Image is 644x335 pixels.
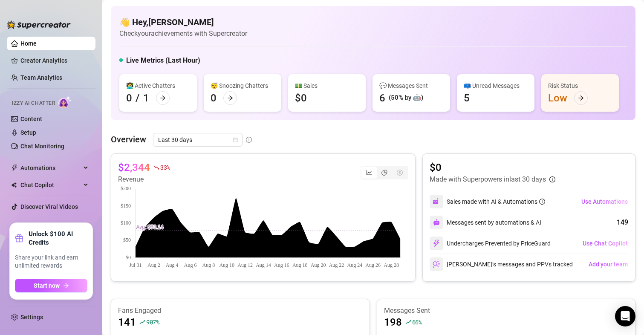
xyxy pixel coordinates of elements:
[63,283,69,289] span: arrow-right
[20,143,64,150] a: Chat Monitoring
[126,55,200,66] h5: Live Metrics (Last Hour)
[126,81,190,90] div: 👩‍💻 Active Chatters
[405,319,411,325] span: rise
[233,137,238,142] span: calendar
[111,133,146,146] article: Overview
[381,170,387,176] span: pie-chart
[160,163,170,171] span: 33 %
[29,230,87,247] strong: Unlock $100 AI Credits
[20,116,42,122] a: Content
[447,197,545,206] div: Sales made with AI & Automations
[384,306,629,315] article: Messages Sent
[379,81,443,90] div: 💬 Messages Sent
[211,81,274,90] div: 😴 Snoozing Chatters
[578,95,584,101] span: arrow-right
[582,237,628,250] button: Use Chat Copilot
[139,319,145,325] span: rise
[588,257,628,271] button: Add your team
[15,279,87,292] button: Start nowarrow-right
[143,91,149,105] div: 1
[361,166,408,179] div: segmented control
[430,257,573,271] div: [PERSON_NAME]’s messages and PPVs tracked
[15,234,23,243] span: gift
[146,318,159,326] span: 907 %
[433,240,440,247] img: svg%3e
[464,81,528,90] div: 📪 Unread Messages
[581,198,628,205] span: Use Automations
[15,254,87,270] span: Share your link and earn unlimited rewards
[589,261,628,268] span: Add your team
[366,170,372,176] span: line-chart
[160,95,166,101] span: arrow-right
[20,203,78,210] a: Discover Viral Videos
[617,217,628,228] div: 149
[34,282,60,289] span: Start now
[433,260,440,268] img: svg%3e
[20,74,62,81] a: Team Analytics
[539,199,545,205] span: info-circle
[118,306,363,315] article: Fans Engaged
[126,91,132,105] div: 0
[430,216,541,229] div: Messages sent by automations & AI
[397,170,403,176] span: dollar-circle
[615,306,635,326] div: Open Intercom Messenger
[58,96,72,108] img: AI Chatter
[211,91,217,105] div: 0
[20,314,43,321] a: Settings
[12,99,55,107] span: Izzy AI Chatter
[389,93,423,103] div: (50% by 🤖)
[20,54,89,67] a: Creator Analytics
[412,318,422,326] span: 66 %
[158,133,237,146] span: Last 30 days
[384,315,402,329] article: 198
[11,182,17,188] img: Chat Copilot
[295,81,359,90] div: 💵 Sales
[379,91,385,105] div: 6
[430,174,546,185] article: Made with Superpowers in last 30 days
[581,195,628,208] button: Use Automations
[295,91,307,105] div: $0
[119,16,247,28] h4: 👋 Hey, [PERSON_NAME]
[119,28,247,39] article: Check your achievements with Supercreator
[153,165,159,170] span: fall
[430,237,551,250] div: Undercharges Prevented by PriceGuard
[20,178,81,192] span: Chat Copilot
[20,161,81,175] span: Automations
[246,137,252,143] span: info-circle
[548,81,612,90] div: Risk Status
[20,40,37,47] a: Home
[7,20,71,29] img: logo-BBDzfeDw.svg
[464,91,470,105] div: 5
[118,315,136,329] article: 141
[583,240,628,247] span: Use Chat Copilot
[433,198,440,205] img: svg%3e
[549,176,555,182] span: info-circle
[430,161,555,174] article: $0
[20,129,36,136] a: Setup
[118,161,150,174] article: $2,344
[118,174,170,185] article: Revenue
[11,165,18,171] span: thunderbolt
[433,219,440,226] img: svg%3e
[227,95,233,101] span: arrow-right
